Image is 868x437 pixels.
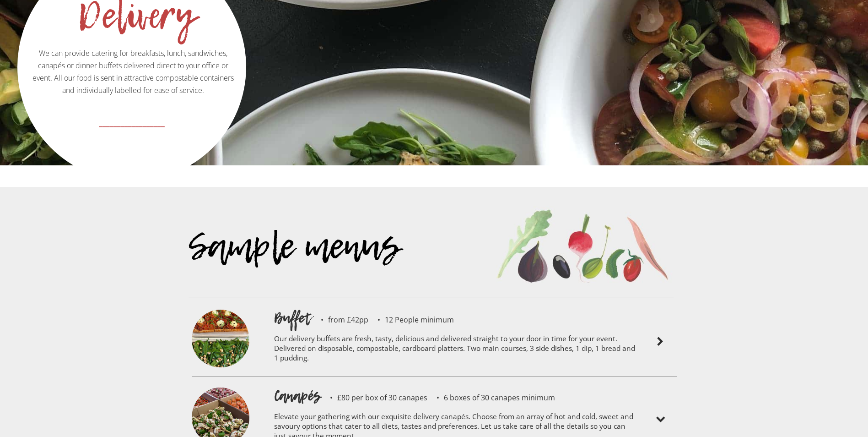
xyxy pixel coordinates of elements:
[19,112,245,144] a: __________________
[189,241,487,297] div: Sample menus
[274,328,636,371] p: Our delivery buffets are fresh, tasty, delicious and delivered straight to your door in time for ...
[368,316,454,323] p: 12 People minimum
[321,394,427,401] p: £80 per box of 30 canapes
[427,394,555,401] p: 6 boxes of 30 canapes minimum
[99,116,165,128] strong: __________________
[312,316,368,323] p: from £42pp
[274,386,321,406] h1: Canapés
